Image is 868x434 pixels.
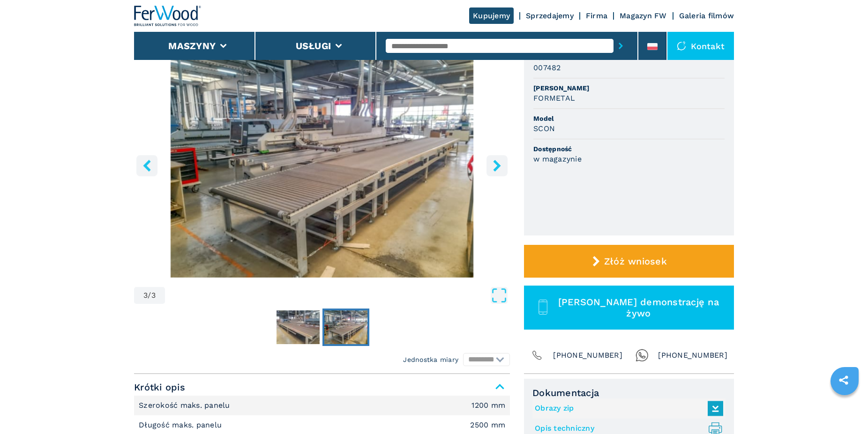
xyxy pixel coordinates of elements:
a: Firma [586,11,607,20]
span: Dostępność [533,144,725,154]
nav: Thumbnail Navigation [134,309,510,346]
img: Phone [531,349,544,362]
span: / [148,292,151,299]
button: right-button [486,155,508,176]
span: [PERSON_NAME] [533,83,725,93]
a: Obrazy zip [535,401,718,416]
button: Usługi [296,40,331,51]
span: [PERSON_NAME] demonstrację na żywo [554,296,723,319]
img: Kontakt [677,41,686,51]
h3: SCON [533,123,555,134]
em: 1200 mm [471,402,505,409]
button: submit-button [614,35,628,57]
p: Szerokość maks. panelu [139,400,232,411]
span: 3 [151,292,156,299]
button: Maszyny [168,40,216,51]
h3: FORMETAL [533,93,575,103]
h3: w magazynie [533,154,582,164]
button: Go to Slide 2 [275,309,322,346]
iframe: Chat [828,392,861,427]
a: Sprzedajemy [526,11,574,20]
button: left-button [136,155,157,176]
span: [PHONE_NUMBER] [553,349,622,362]
p: Długość maks. panelu [139,420,224,430]
span: Dokumentacja [532,387,726,398]
a: sharethis [832,368,855,392]
span: [PHONE_NUMBER] [658,349,727,362]
button: [PERSON_NAME] demonstrację na żywo [524,286,734,330]
span: 3 [143,292,148,299]
button: Go to Slide 3 [322,309,369,346]
button: Open Fullscreen [167,287,508,304]
img: 6fd4348ce783108c02733305d1c37a61 [324,310,367,344]
button: Złóż wniosek [524,245,734,278]
div: Kontakt [667,32,734,60]
a: Magazyn FW [620,11,667,20]
span: Krótki opis [134,379,510,396]
em: 2500 mm [470,421,505,429]
img: Powroty Do Paneli FORMETAL SCON [134,51,510,278]
img: Ferwood [134,6,202,26]
span: Złóż wniosek [604,256,667,267]
img: Whatsapp [636,349,649,362]
em: Jednostka miary [403,355,458,364]
span: Model [533,114,725,123]
a: Kupujemy [469,7,514,24]
a: Galeria filmów [679,11,734,20]
div: Go to Slide 3 [134,51,510,278]
h3: 007482 [533,62,561,73]
img: 7c08c28fdc5418089519258bfabf210c [277,310,320,344]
